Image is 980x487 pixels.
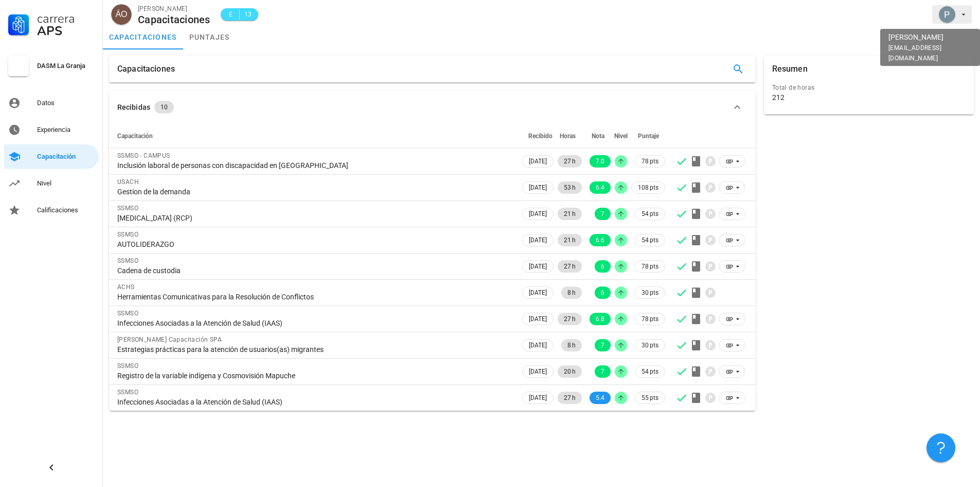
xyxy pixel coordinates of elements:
[117,240,512,249] div: AUTOLIDERAZGO
[564,365,576,378] span: 20 h
[772,93,785,102] div: 212
[629,124,667,148] th: Puntaje
[567,339,576,351] span: 8 h
[529,156,547,167] span: [DATE]
[37,25,95,37] div: APS
[4,117,99,142] a: Experiencia
[109,124,520,148] th: Capacitación
[638,182,658,193] span: 108 pts
[37,206,95,214] div: Calificaciones
[564,260,576,273] span: 27 h
[642,288,658,298] span: 30 pts
[117,257,138,264] span: SSMSO
[37,179,95,188] div: Nivel
[642,261,658,272] span: 78 pts
[138,4,210,14] div: [PERSON_NAME]
[529,261,547,272] span: [DATE]
[117,132,153,140] span: Capacitación
[529,366,547,377] span: [DATE]
[528,132,553,140] span: Recibido
[529,234,547,246] span: [DATE]
[117,56,175,82] div: Capacitaciones
[227,9,235,20] span: E
[613,124,629,148] th: Nivel
[4,144,99,169] a: Capacitación
[117,318,512,328] div: Infecciones Asociadas a la Atención de Salud (IAAS)
[601,365,604,378] span: 7
[117,102,150,113] div: Recibidas
[596,313,604,325] span: 6.8
[117,178,139,186] span: USACH
[772,56,808,82] div: Resumen
[117,152,170,159] span: SSMSO - CAMPUS
[117,231,138,238] span: SSMSO
[117,310,138,317] span: SSMSO
[117,213,512,223] div: [MEDICAL_DATA] (RCP)
[529,182,547,193] span: [DATE]
[596,234,604,246] span: 6.6
[642,156,658,166] span: 78 pts
[529,340,547,351] span: [DATE]
[138,14,210,25] div: Capacitaciones
[642,340,658,350] span: 30 pts
[601,260,604,273] span: 6
[560,132,576,140] span: Horas
[584,124,613,148] th: Nota
[37,12,95,25] div: Carrera
[117,389,138,396] span: SSMSO
[592,132,604,140] span: Nota
[161,101,168,113] span: 10
[596,181,604,194] span: 6.4
[117,205,138,212] span: SSMSO
[109,91,756,124] button: Recibidas 10
[117,187,512,196] div: Gestion de la demanda
[564,181,576,194] span: 53 h
[520,124,556,148] th: Recibido
[117,336,222,343] span: [PERSON_NAME] Capacitación SPA
[244,9,252,20] span: 13
[117,283,135,291] span: ACHS
[564,313,576,325] span: 27 h
[4,171,99,196] a: Nivel
[614,132,628,140] span: Nivel
[117,266,512,275] div: Cadena de custodia
[638,132,659,140] span: Puntaje
[183,25,236,49] a: puntajes
[37,99,95,107] div: Datos
[564,234,576,246] span: 21 h
[529,392,547,404] span: [DATE]
[117,397,512,407] div: Infecciones Asociadas a la Atención de Salud (IAAS)
[529,208,547,220] span: [DATE]
[601,287,604,299] span: 6
[117,292,512,301] div: Herramientas Comunicativas para la Resolución de Conflictos
[37,153,95,161] div: Capacitación
[564,392,576,404] span: 27 h
[596,155,604,167] span: 7.0
[115,4,127,25] span: ÁO
[529,287,547,298] span: [DATE]
[601,208,604,220] span: 7
[564,155,576,167] span: 27 h
[642,393,658,403] span: 55 pts
[642,209,658,219] span: 54 pts
[556,124,584,148] th: Horas
[642,235,658,245] span: 54 pts
[642,314,658,324] span: 78 pts
[117,161,512,170] div: Inclusión laboral de personas con discapacidad en [GEOGRAPHIC_DATA]
[111,4,132,25] div: avatar
[117,362,138,370] span: SSMSO
[117,371,512,380] div: Registro de la variable indígena y Cosmovisión Mapuche
[642,366,658,377] span: 54 pts
[37,62,95,70] div: DASM La Granja
[117,345,512,354] div: Estrategias prácticas para la atención de usuarios(as) migrantes
[601,339,604,351] span: 7
[529,313,547,325] span: [DATE]
[4,198,99,223] a: Calificaciones
[4,91,99,115] a: Datos
[567,287,576,299] span: 8 h
[103,25,183,49] a: capacitaciones
[37,126,95,134] div: Experiencia
[772,82,966,93] div: Total de horas
[939,6,955,23] div: avatar
[564,208,576,220] span: 21 h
